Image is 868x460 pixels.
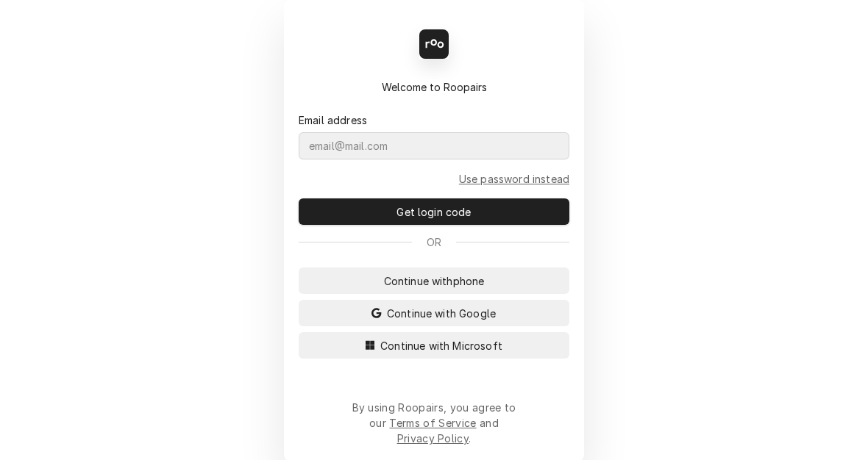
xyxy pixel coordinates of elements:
[381,273,488,289] span: Continue with phone
[299,267,569,294] button: Continue withphone
[299,332,569,359] button: Continue with Microsoft
[299,132,569,159] input: email@mail.com
[299,234,569,250] div: Or
[389,417,476,429] a: Terms of Service
[299,198,569,225] button: Get login code
[299,300,569,326] button: Continue with Google
[397,432,469,445] a: Privacy Policy
[299,79,569,95] div: Welcome to Roopairs
[299,112,367,128] label: Email address
[459,171,569,187] a: Go to Email and password form
[377,338,505,353] span: Continue with Microsoft
[384,306,499,321] span: Continue with Google
[352,400,516,446] div: By using Roopairs, you agree to our and .
[394,204,474,220] span: Get login code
